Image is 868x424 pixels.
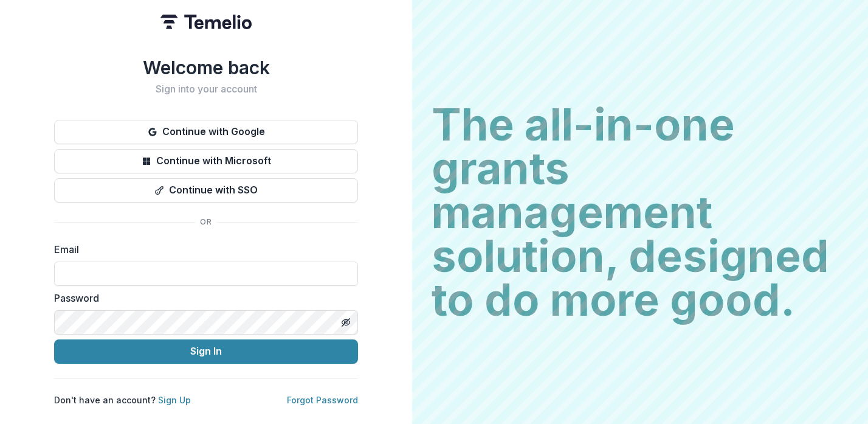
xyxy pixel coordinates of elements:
[54,242,351,257] label: Email
[54,57,358,78] h1: Welcome back
[54,120,358,144] button: Continue with Google
[158,395,191,405] a: Sign Up
[54,394,191,406] p: Don't have an account?
[336,313,356,332] button: Toggle password visibility
[54,291,351,305] label: Password
[287,395,358,405] a: Forgot Password
[54,339,358,364] button: Sign In
[54,149,358,173] button: Continue with Microsoft
[54,83,358,95] h2: Sign into your account
[54,178,358,203] button: Continue with SSO
[160,15,252,29] img: Temelio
